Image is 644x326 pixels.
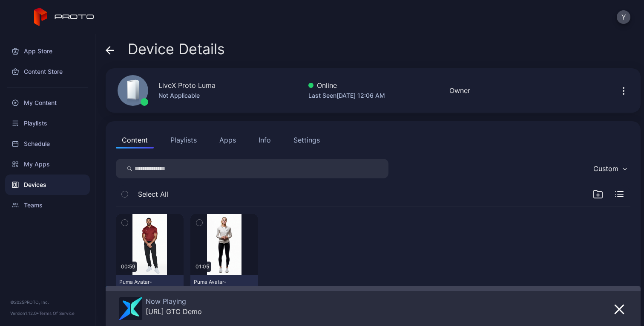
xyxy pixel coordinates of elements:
button: Info [253,131,277,148]
div: Settings [293,135,320,145]
button: Playlists [164,131,203,148]
div: Owner [449,85,470,96]
span: Version 1.12.0 • [10,311,39,316]
div: Not Applicable [158,90,216,101]
div: Now Playing [146,297,202,306]
div: Online [308,80,385,90]
button: Y [617,10,630,24]
span: Select All [138,189,168,199]
a: My Content [5,93,90,113]
button: Settings [287,131,326,148]
div: Puma Avatar-F5.mp4 [194,279,241,292]
a: Terms Of Service [39,311,75,316]
a: Content Store [5,61,90,82]
div: LiveX Proto Luma [158,80,216,90]
a: Devices [5,175,90,195]
div: Puma Avatar-M4.mp4 [119,279,166,292]
span: Device Details [128,41,225,57]
a: Playlists [5,113,90,134]
a: Schedule [5,134,90,154]
button: Content [116,131,154,148]
div: Custom [593,164,618,173]
div: © 2025 PROTO, Inc. [10,299,85,306]
a: My Apps [5,154,90,175]
div: Last Seen [DATE] 12:06 AM [308,90,385,101]
button: Apps [213,131,242,148]
a: App Store [5,41,90,61]
button: Puma Avatar-F5.mp4[DATE] [190,275,258,303]
button: Puma Avatar-M4.mp4[DATE] [116,275,184,303]
div: Info [259,135,271,145]
div: LiveX.ai GTC Demo [146,307,202,316]
button: Custom [589,159,630,178]
a: Teams [5,195,90,215]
